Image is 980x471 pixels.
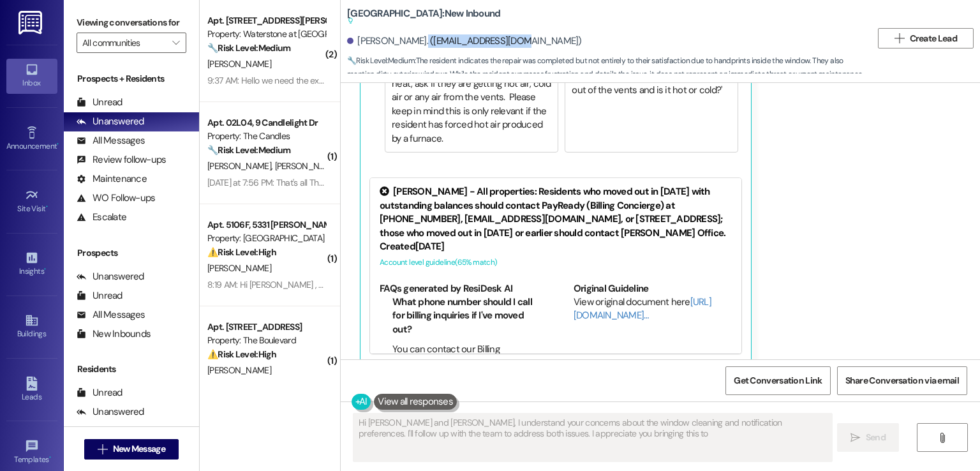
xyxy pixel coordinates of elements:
[937,433,947,443] i: 
[347,56,415,66] strong: 🔧 Risk Level: Medium
[77,405,144,419] div: Unanswered
[19,11,45,34] img: ResiDesk Logo
[207,58,271,70] span: [PERSON_NAME]
[77,211,126,224] div: Escalate
[77,96,122,109] div: Unread
[207,144,290,156] strong: 🔧 Risk Level: Medium
[380,240,732,253] div: Created [DATE]
[77,13,186,33] label: Viewing conversations for
[207,177,432,188] div: [DATE] at 7:56 PM: That's all Thank you ! Have a good evening
[172,38,179,48] i: 
[207,27,325,41] div: Property: Waterstone at [GEOGRAPHIC_DATA]
[6,59,57,93] a: Inbox
[207,130,325,143] div: Property: The Candles
[392,343,538,398] li: You can contact our Billing Concierge at [PHONE_NUMBER] for any billing inquiries after you've mo...
[207,218,325,232] div: Apt. 5106F, 5331 [PERSON_NAME]
[64,72,199,86] div: Prospects + Residents
[113,442,165,456] span: New Message
[77,270,144,283] div: Unanswered
[734,374,822,387] span: Get Conversation Link
[574,295,732,323] div: View original document here
[77,327,151,341] div: New Inbounds
[574,282,649,295] b: Original Guideline
[77,153,166,167] div: Review follow-ups
[49,453,51,462] span: •
[347,54,872,95] span: : The resident indicates the repair was completed but not entirely to their satisfaction due to h...
[6,247,57,281] a: Insights •
[57,140,59,149] span: •
[850,433,860,443] i: 
[77,134,145,147] div: All Messages
[845,374,959,387] span: Share Conversation via email
[46,202,48,211] span: •
[6,435,57,470] a: Templates •
[347,34,582,48] div: [PERSON_NAME]. ([EMAIL_ADDRESS][DOMAIN_NAME])
[837,366,967,395] button: Share Conversation via email
[64,363,199,376] div: Residents
[77,115,144,128] div: Unanswered
[895,33,904,43] i: 
[77,386,122,400] div: Unread
[207,364,271,376] span: [PERSON_NAME]
[380,256,732,269] div: Account level guideline ( 65 % match)
[77,424,145,438] div: All Messages
[98,444,107,454] i: 
[207,160,275,172] span: [PERSON_NAME]
[84,439,179,460] button: New Message
[392,295,538,336] li: What phone number should I call for billing inquiries if I've moved out?
[380,282,512,295] b: FAQs generated by ResiDesk AI
[6,184,57,219] a: Site Visit •
[725,366,830,395] button: Get Conversation Link
[207,246,276,258] strong: ⚠️ Risk Level: High
[353,414,831,461] textarea: Hi [PERSON_NAME] and [PERSON_NAME], I understand your concerns about the window cleaning and noti...
[207,348,276,360] strong: ⚠️ Risk Level: High
[878,28,974,49] button: Create Lead
[392,64,551,146] div: If the resident complains about their heat, ask if they are getting hot air, cold air or any air ...
[207,42,290,54] strong: 🔧 Risk Level: Medium
[6,310,57,344] a: Buildings
[77,289,122,303] div: Unread
[44,265,46,274] span: •
[207,262,271,274] span: [PERSON_NAME]
[574,295,711,322] a: [URL][DOMAIN_NAME]…
[866,431,886,444] span: Send
[82,33,166,53] input: All communities
[207,14,325,27] div: Apt. [STREET_ADDRESS][PERSON_NAME]
[207,75,528,86] div: 9:37 AM: Hello we need the exterminator to spray for ants inside and outside apt 15105
[347,7,500,28] b: [GEOGRAPHIC_DATA]: New Inbound
[77,308,145,322] div: All Messages
[64,246,199,260] div: Prospects
[572,70,726,96] span: ' Happy to help! Is there any air coming out of the vents and is it hot or cold? '
[6,373,57,407] a: Leads
[77,172,147,186] div: Maintenance
[837,423,899,452] button: Send
[207,334,325,347] div: Property: The Boulevard
[207,116,325,130] div: Apt. 02L04, 9 Candlelight Dr
[207,232,325,245] div: Property: [GEOGRAPHIC_DATA]
[207,320,325,334] div: Apt. [STREET_ADDRESS]
[910,32,957,45] span: Create Lead
[380,185,732,240] div: [PERSON_NAME] - All properties: Residents who moved out in [DATE] with outstanding balances shoul...
[77,191,155,205] div: WO Follow-ups
[275,160,339,172] span: [PERSON_NAME]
